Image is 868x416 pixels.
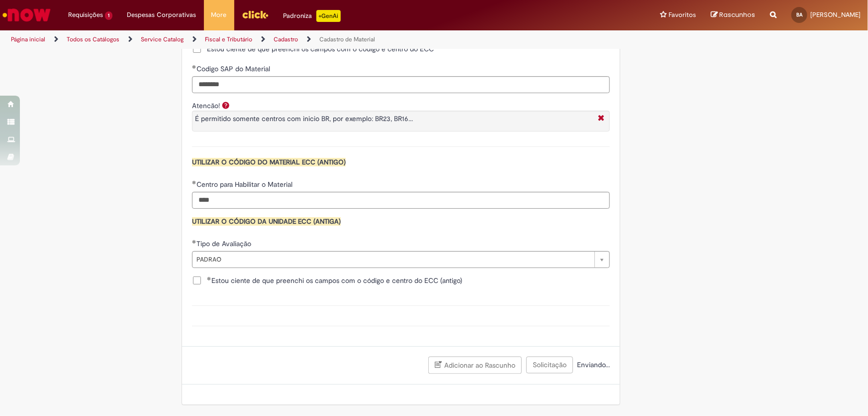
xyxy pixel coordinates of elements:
[105,11,112,20] span: 1
[192,65,196,69] span: Obrigatório Preenchido
[719,10,755,19] span: Rascunhos
[1,5,52,25] img: ServiceNow
[11,35,45,43] a: Página inicial
[595,114,607,124] i: Fechar More information Por question_atencao
[192,101,220,110] label: Atencão!
[575,360,610,369] span: Enviando...
[316,10,341,22] p: +GenAi
[196,180,294,189] span: Centro para Habilitar o Material
[141,35,184,43] a: Service Catalog
[669,10,696,20] span: Favoritos
[195,114,593,124] p: É permitido somente centros com inicio BR, por exemplo: BR23, BR16...
[711,10,755,20] a: Rascunhos
[127,10,196,20] span: Despesas Corporativas
[196,252,589,268] span: PADRAO
[192,76,610,93] input: Codigo SAP do Material
[192,240,196,244] span: Obrigatório Preenchido
[207,276,462,285] span: Estou ciente de que preenchi os campos com o código e centro do ECC (antigo)
[192,217,341,226] span: UTILIZAR O CÓDIGO DA UNIDADE ECC (ANTIGA)
[205,35,252,43] a: Fiscal e Tributário
[796,11,802,18] span: BA
[196,239,253,248] span: Tipo de Avaliação
[196,64,272,73] span: Codigo SAP do Material
[207,277,211,280] span: Obrigatório Preenchido
[207,44,434,54] span: Estou ciente de que preenchi os campos com o código e centro do ECC
[211,10,227,20] span: More
[192,180,196,184] span: Obrigatório Preenchido
[242,7,269,22] img: click_logo_yellow_360x200.png
[68,10,103,20] span: Requisições
[7,30,571,49] ul: Trilhas de página
[192,158,346,166] span: UTILIZAR O CÓDIGO DO MATERIAL ECC (ANTIGO)
[284,10,341,22] div: Padroniza
[220,101,232,109] span: Ajuda para Atencão!
[274,35,298,43] a: Cadastro
[67,35,119,43] a: Todos os Catálogos
[192,192,610,209] input: Centro para Habilitar o Material
[810,10,861,19] span: [PERSON_NAME]
[319,35,375,43] a: Cadastro de Material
